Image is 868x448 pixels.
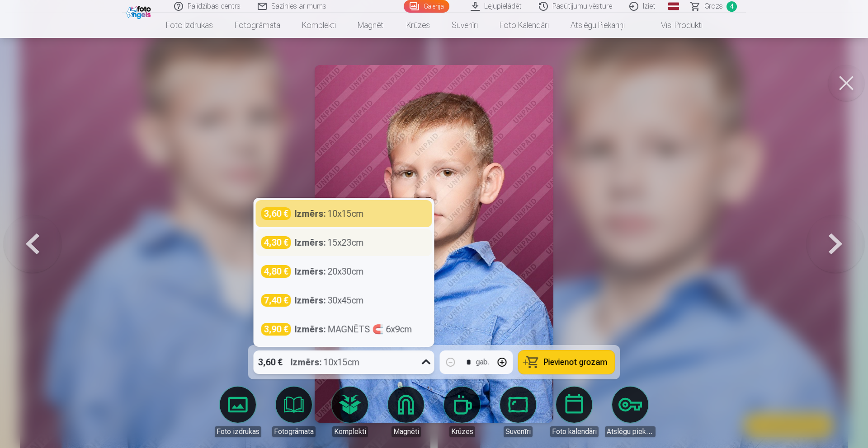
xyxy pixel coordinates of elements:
[519,350,615,374] button: Pievienot grozam
[126,4,153,19] img: /fa1
[295,294,326,307] strong: Izmērs :
[295,323,412,336] div: MAGNĒTS 🧲 6x9cm
[347,13,396,38] a: Magnēti
[295,294,364,307] div: 30x45cm
[295,236,364,249] div: 15x23cm
[381,387,431,437] a: Magnēti
[295,207,364,220] div: 10x15cm
[295,323,326,336] strong: Izmērs :
[291,13,347,38] a: Komplekti
[295,265,326,278] strong: Izmērs :
[605,387,656,437] a: Atslēgu piekariņi
[332,426,368,437] div: Komplekti
[493,387,543,437] a: Suvenīri
[396,13,441,38] a: Krūzes
[224,13,291,38] a: Fotogrāmata
[295,236,326,249] strong: Izmērs :
[726,1,737,12] span: 4
[261,265,291,278] div: 4,80 €
[291,356,322,369] strong: Izmērs :
[295,265,364,278] div: 20x30cm
[437,387,487,437] a: Krūzes
[295,207,326,220] strong: Izmērs :
[261,323,291,336] div: 3,90 €
[325,387,375,437] a: Komplekti
[215,426,261,437] div: Foto izdrukas
[291,350,360,374] div: 10x15cm
[441,13,489,38] a: Suvenīri
[605,426,656,437] div: Atslēgu piekariņi
[489,13,560,38] a: Foto kalendāri
[261,236,291,249] div: 4,30 €
[449,426,475,437] div: Krūzes
[704,1,723,12] span: Grozs
[550,426,599,437] div: Foto kalendāri
[636,13,713,38] a: Visi produkti
[254,350,287,374] div: 3,60 €
[549,387,599,437] a: Foto kalendāri
[476,357,490,368] div: gab.
[269,387,319,437] a: Fotogrāmata
[560,13,636,38] a: Atslēgu piekariņi
[504,426,533,437] div: Suvenīri
[261,207,291,220] div: 3,60 €
[261,294,291,307] div: 7,40 €
[272,426,316,437] div: Fotogrāmata
[392,426,421,437] div: Magnēti
[544,358,608,366] span: Pievienot grozam
[155,13,224,38] a: Foto izdrukas
[212,387,263,437] a: Foto izdrukas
